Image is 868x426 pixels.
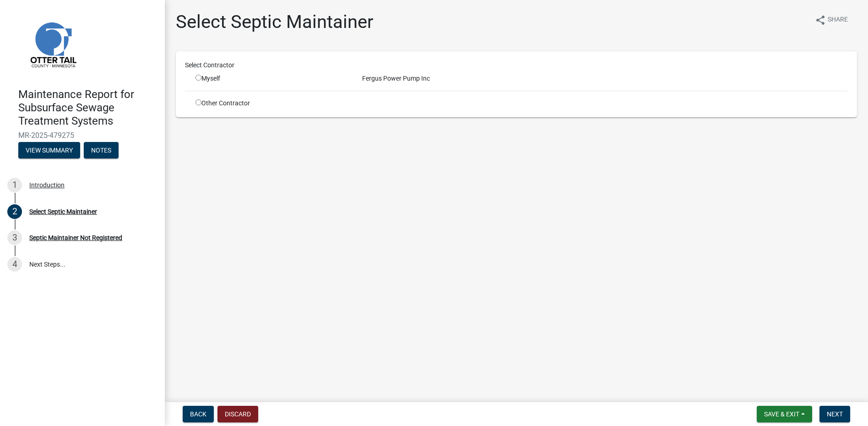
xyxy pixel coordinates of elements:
[827,410,843,418] span: Next
[18,131,146,140] span: MR-2025-479275
[29,208,97,215] div: Select Septic Maintainer
[828,15,848,26] span: Share
[18,88,157,127] h4: Maintenance Report for Subsurface Sewage Treatment Systems
[18,142,80,158] button: View Summary
[764,410,799,418] span: Save & Exit
[757,406,812,422] button: Save & Exit
[7,230,22,245] div: 3
[84,147,119,155] wm-modal-confirm: Notes
[217,406,258,422] button: Discard
[7,204,22,219] div: 2
[195,74,348,83] div: Myself
[7,257,22,272] div: 4
[190,410,206,418] span: Back
[84,142,119,158] button: Notes
[189,98,355,108] div: Other Contractor
[176,11,374,33] h1: Select Septic Maintainer
[18,147,80,155] wm-modal-confirm: Summary
[29,182,65,188] div: Introduction
[29,235,122,241] div: Septic Maintainer Not Registered
[819,406,850,422] button: Next
[7,178,22,192] div: 1
[18,10,87,78] img: Otter Tail County, Minnesota
[815,15,826,26] i: share
[355,74,855,83] div: Fergus Power Pump Inc
[808,11,855,29] button: shareShare
[178,60,855,70] div: Select Contractor
[183,406,214,422] button: Back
